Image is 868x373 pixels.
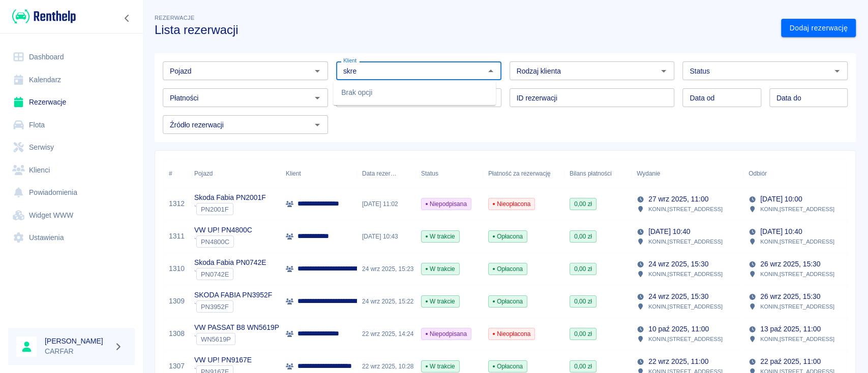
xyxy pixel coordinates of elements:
p: KONIN , [STREET_ADDRESS] [760,237,834,246]
div: # [164,159,189,188]
p: KONIN , [STREET_ADDRESS] [760,269,834,279]
span: W trakcie [422,362,459,371]
span: 0,00 zł [570,297,596,306]
p: 10 paź 2025, 11:00 [648,324,709,334]
p: VW UP! PN4800C [194,225,252,235]
div: Status [416,159,483,188]
div: 24 wrz 2025, 15:22 [357,285,416,318]
div: ` [194,333,279,345]
span: Opłacona [489,264,527,274]
div: Wydanie [632,159,743,188]
span: 0,00 zł [570,362,596,371]
a: 1307 [169,361,185,371]
div: ` [194,235,252,248]
p: Skoda Fabia PN0742E [194,257,266,268]
span: 0,00 zł [570,199,596,209]
h6: [PERSON_NAME] [45,336,110,346]
div: Klient [286,159,301,188]
p: 27 wrz 2025, 11:00 [648,194,708,205]
a: Klienci [8,159,135,182]
span: PN0742E [197,270,233,278]
span: W trakcie [422,264,459,274]
a: Serwisy [8,136,135,159]
img: Renthelp logo [12,8,76,25]
button: Otwórz [310,118,324,132]
a: Flota [8,114,135,137]
div: Pojazd [194,159,213,188]
a: Renthelp logo [8,8,76,25]
p: 13 paź 2025, 11:00 [760,324,821,334]
span: Nieopłacona [489,329,534,338]
p: KONIN , [STREET_ADDRESS] [760,302,834,311]
a: Widget WWW [8,204,135,227]
p: 26 wrz 2025, 15:30 [760,291,820,302]
span: PN2001F [197,206,233,213]
div: Pojazd [189,159,281,188]
div: Płatność za rezerwację [483,159,564,188]
p: 22 wrz 2025, 11:00 [648,356,708,367]
button: Sort [397,166,411,181]
a: Dodaj rezerwację [781,19,856,38]
button: Otwórz [656,64,671,78]
span: 0,00 zł [570,264,596,274]
button: Otwórz [310,91,324,105]
p: SKODA FABIA PN3952F [194,290,272,300]
div: Bilans płatności [564,159,632,188]
div: Status [421,159,438,188]
span: 0,00 zł [570,329,596,338]
div: ` [194,268,266,280]
div: 24 wrz 2025, 15:23 [357,253,416,285]
div: ` [194,203,266,215]
p: 24 wrz 2025, 15:30 [648,291,708,302]
div: Odbiór [749,159,767,188]
a: Dashboard [8,46,135,69]
a: 1312 [169,198,185,209]
a: Kalendarz [8,69,135,91]
a: 1311 [169,231,185,242]
p: 24 wrz 2025, 15:30 [648,259,708,269]
span: Nieopłacona [489,199,534,209]
span: Niepodpisana [422,329,471,338]
button: Zwiń nawigację [119,12,135,25]
div: Płatność za rezerwację [488,159,551,188]
p: KONIN , [STREET_ADDRESS] [760,334,834,344]
div: 22 wrz 2025, 14:24 [357,318,416,350]
input: DD.MM.YYYY [769,88,848,107]
label: Klient [343,57,356,64]
button: Otwórz [310,64,324,78]
a: 1310 [169,263,185,274]
span: Opłacona [489,362,527,371]
div: [DATE] 10:43 [357,220,416,253]
button: Zamknij [484,64,498,78]
span: Niepodpisana [422,199,471,209]
a: 1308 [169,328,185,339]
input: DD.MM.YYYY [682,88,761,107]
a: Rezerwacje [8,91,135,114]
p: VW UP! PN9167E [194,355,252,365]
p: KONIN , [STREET_ADDRESS] [648,205,723,214]
div: Data rezerwacji [357,159,416,188]
p: KONIN , [STREET_ADDRESS] [648,334,723,344]
p: CARFAR [45,346,110,357]
div: [DATE] 11:02 [357,188,416,220]
span: Opłacona [489,297,527,306]
span: Rezerwacje [155,15,194,21]
span: PN4800C [197,238,233,246]
p: Skoda Fabia PN2001F [194,192,266,203]
p: [DATE] 10:40 [648,226,690,237]
div: Data rezerwacji [362,159,397,188]
span: PN3952F [197,303,233,311]
div: ` [194,300,272,313]
p: 22 paź 2025, 11:00 [760,356,821,367]
a: 1309 [169,296,185,307]
p: KONIN , [STREET_ADDRESS] [760,205,834,214]
p: VW PASSAT B8 WN5619P [194,322,279,333]
button: Sort [660,166,674,181]
div: Bilans płatności [570,159,612,188]
span: W trakcie [422,297,459,306]
h3: Lista rezerwacji [155,23,773,37]
div: Brak opcji [333,80,496,105]
div: Klient [281,159,357,188]
p: KONIN , [STREET_ADDRESS] [648,302,723,311]
p: [DATE] 10:00 [760,194,802,205]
